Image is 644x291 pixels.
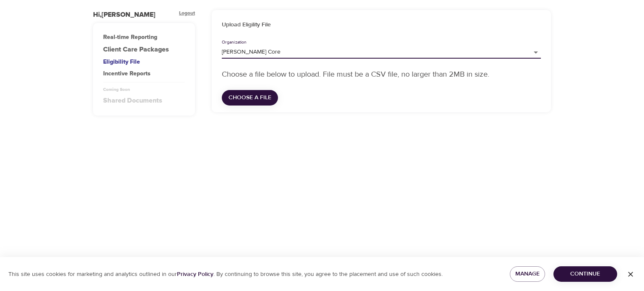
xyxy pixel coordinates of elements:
div: Coming Soon [103,87,185,93]
button: Continue [553,266,617,282]
div: Eligibility File [103,58,185,66]
div: Real-time Reporting [103,33,185,41]
div: [PERSON_NAME] Core [222,46,541,59]
div: Hi, [PERSON_NAME] [93,10,156,20]
span: Manage [517,269,538,279]
div: Incentive Reports [103,70,185,78]
span: Choose a file [229,93,271,103]
a: Privacy Policy [177,270,213,278]
span: Continue [560,269,610,279]
p: Choose a file below to upload. File must be a CSV file, no larger than 2MB in size. [222,69,541,80]
h6: Upload Eligility File [222,20,541,29]
div: Shared Documents [103,96,185,106]
a: Client Care Packages [103,45,185,54]
button: Choose a file [222,90,278,106]
div: Logout [179,10,195,20]
label: Organization [222,40,247,45]
button: Manage [510,266,545,282]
